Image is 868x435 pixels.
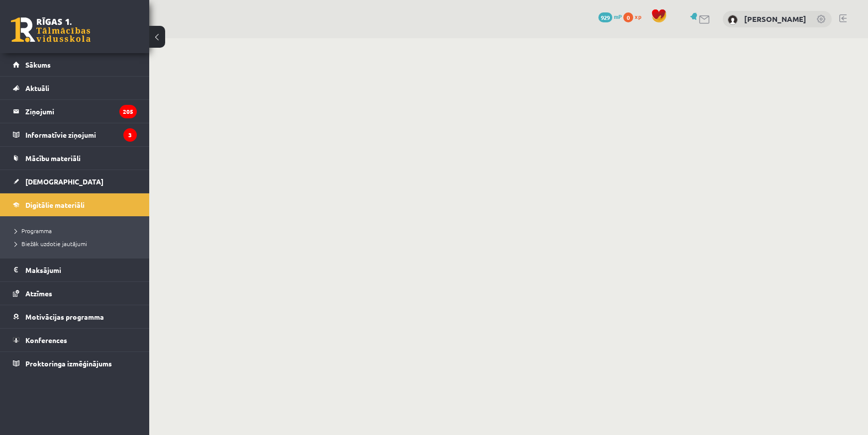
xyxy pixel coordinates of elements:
[25,259,137,281] legend: Maksājumi
[13,147,137,170] a: Mācību materiāli
[623,12,646,20] a: 0 xp
[13,100,137,123] a: Ziņojumi205
[13,282,137,305] a: Atzīmes
[635,12,641,20] span: xp
[13,259,137,281] a: Maksājumi
[123,128,137,142] i: 3
[598,12,622,20] a: 929 mP
[13,123,137,146] a: Informatīvie ziņojumi3
[744,14,806,24] a: [PERSON_NAME]
[15,227,52,235] span: Programma
[25,312,104,321] span: Motivācijas programma
[15,226,139,235] a: Programma
[13,329,137,351] a: Konferences
[598,12,612,22] span: 929
[25,123,137,146] legend: Informatīvie ziņojumi
[11,17,91,42] a: Rīgas 1. Tālmācības vidusskola
[13,193,137,216] a: Digitālie materiāli
[25,177,103,186] span: [DEMOGRAPHIC_DATA]
[15,239,139,248] a: Biežāk uzdotie jautājumi
[13,352,137,375] a: Proktoringa izmēģinājums
[25,200,85,209] span: Digitālie materiāli
[13,305,137,328] a: Motivācijas programma
[13,77,137,99] a: Aktuāli
[13,170,137,193] a: [DEMOGRAPHIC_DATA]
[15,240,87,248] span: Biežāk uzdotie jautājumi
[25,60,51,69] span: Sākums
[614,12,622,20] span: mP
[25,84,49,92] span: Aktuāli
[25,359,112,368] span: Proktoringa izmēģinājums
[728,15,738,25] img: Matvejs Laiko
[25,336,67,345] span: Konferences
[119,105,137,118] i: 205
[13,53,137,76] a: Sākums
[623,12,633,22] span: 0
[25,100,137,123] legend: Ziņojumi
[25,154,81,163] span: Mācību materiāli
[25,289,52,298] span: Atzīmes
